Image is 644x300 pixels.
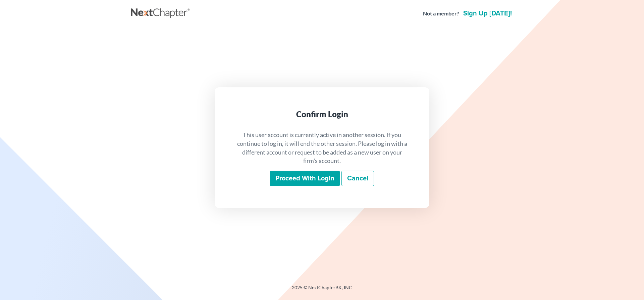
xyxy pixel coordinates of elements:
[270,171,340,186] input: Proceed with login
[462,10,513,17] a: Sign up [DATE]!
[341,171,374,186] a: Cancel
[131,284,513,296] div: 2025 © NextChapterBK, INC
[236,131,408,165] p: This user account is currently active in another session. If you continue to log in, it will end ...
[423,10,459,17] strong: Not a member?
[236,109,408,120] div: Confirm Login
